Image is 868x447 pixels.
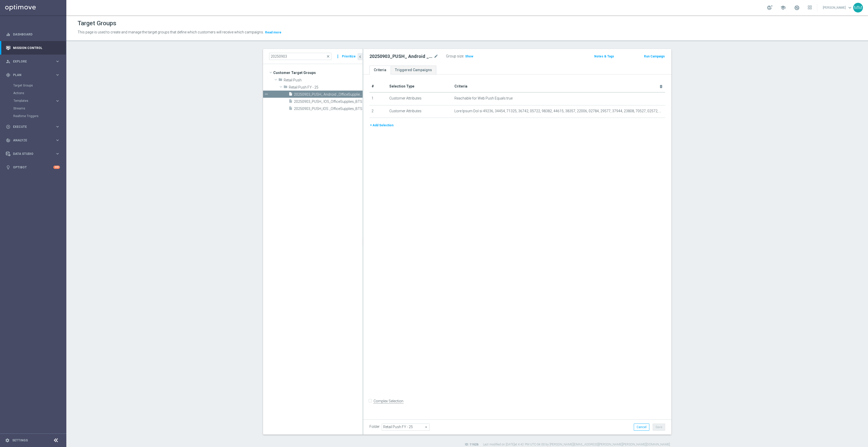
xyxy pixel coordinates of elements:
span: keyboard_arrow_down [847,5,853,10]
div: +10 [53,166,60,169]
a: Realtime Triggers [13,114,53,118]
i: insert_drive_file [289,99,293,105]
td: 2 [369,105,387,118]
i: keyboard_arrow_right [55,98,60,103]
i: keyboard_arrow_right [55,59,60,64]
span: 20250903_PUSH_ IOS_OfficeSupplies_BTS [294,100,363,104]
i: delete_forever [659,84,663,89]
button: Prioritize [341,53,356,60]
div: MM [853,3,863,13]
i: insert_drive_file [289,106,293,112]
i: equalizer [6,32,10,37]
th: Selection Type [387,81,452,92]
button: Mission Control [6,46,60,50]
a: Mission Control [13,41,60,55]
a: Streams [13,106,53,110]
label: Group size [446,54,463,58]
div: Analyze [6,138,55,143]
button: lightbulb Optibot +10 [6,165,60,169]
a: Triggered Campaigns [391,66,436,74]
button: + Add Selection [369,122,394,128]
button: gps_fixed Plan keyboard_arrow_right [6,73,60,77]
span: Retail Push FY - 25 [289,85,363,90]
span: Plan [13,73,55,77]
span: Explore [13,60,55,63]
label: Complex Selection [374,399,403,404]
div: Optibot [6,160,60,174]
i: keyboard_arrow_right [55,124,60,129]
span: Criteria [454,84,467,88]
i: mode_edit [434,53,438,59]
button: Save [653,424,665,431]
button: play_circle_outline Execute keyboard_arrow_right [6,125,60,129]
span: Retail Push [284,78,363,82]
label: : [463,54,464,58]
i: lightbulb [6,165,10,170]
button: track_changes Analyze keyboard_arrow_right [6,138,60,142]
div: Target Groups [13,82,66,89]
i: chevron_left [358,54,363,59]
label: ID: 11626 [465,442,478,447]
button: Cancel [634,424,649,431]
button: equalizer Dashboard [6,32,60,36]
input: Quick find group or folder [269,53,331,60]
div: Templates [14,99,55,102]
button: Data Studio keyboard_arrow_right [6,152,60,156]
a: Settings [12,439,28,442]
span: close [326,54,330,58]
a: Target Groups [13,83,53,88]
i: settings [5,438,10,443]
span: Data Studio [13,152,55,155]
button: Notes & Tags [594,54,615,59]
span: Customer Target Groups [273,69,363,76]
th: # [369,81,387,92]
i: track_changes [6,138,10,143]
a: Actions [13,91,53,95]
button: person_search Explore keyboard_arrow_right [6,59,60,64]
span: Reachable for Web Push Equals true [454,96,513,101]
span: Lore Ipsum Dol si 49236, 34454, 71325, 36742, 05722, 98382, 44615, 38357, 22006, 02784, 29577, 37... [454,109,663,113]
i: gps_fixed [6,73,10,77]
span: Analyze [13,139,55,142]
td: Customer Attributes [387,92,452,105]
button: Run Campaign [643,54,665,59]
div: Realtime Triggers [13,112,66,120]
i: play_circle_outline [6,125,10,129]
span: Templates [14,99,50,102]
a: Criteria [369,66,391,74]
i: keyboard_arrow_right [55,72,60,77]
i: insert_drive_file [289,92,293,98]
div: Data Studio [6,152,55,156]
div: Explore [6,59,55,64]
label: Folder [369,425,380,429]
div: Plan [6,73,55,77]
i: folder [278,78,282,83]
i: more_vert [335,53,340,60]
i: folder [283,85,288,91]
div: Templates [13,97,66,105]
button: Read more [265,30,282,35]
label: Last modified on [DATE] at 4:42 PM UTC-04:00 by [PERSON_NAME][EMAIL_ADDRESS][PERSON_NAME][PERSON_... [483,442,670,447]
button: chevron_left [357,53,363,60]
i: person_search [6,59,10,64]
div: Mission Control [6,41,60,55]
span: 20250903_PUSH_ Android _OfficeSupplies_BTS [294,92,363,97]
div: Actions [13,89,66,97]
a: [PERSON_NAME]keyboard_arrow_down [822,4,853,11]
div: Dashboard [6,28,60,41]
td: 1 [369,92,387,105]
div: Streams [13,105,66,112]
i: keyboard_arrow_right [55,151,60,156]
span: 20250903_PUSH_IOS _OfficeSupplies_BTS [294,107,363,111]
a: Dashboard [13,28,60,41]
span: Show [465,55,473,58]
span: This page is used to create and manage the target groups that define which customers will receive... [78,30,264,34]
div: Execute [6,125,55,129]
